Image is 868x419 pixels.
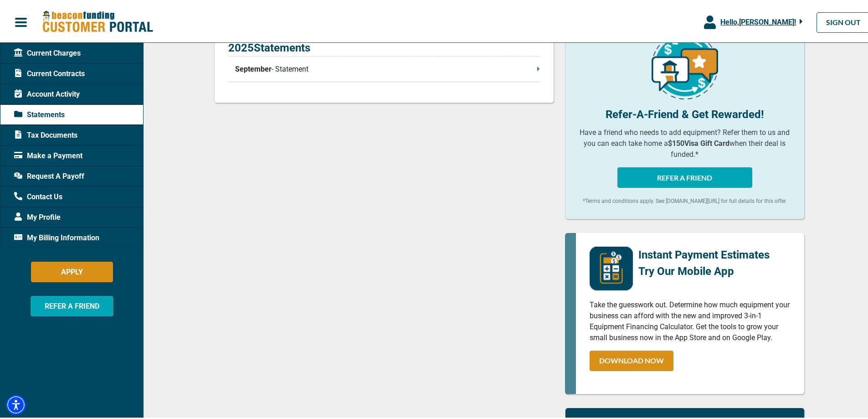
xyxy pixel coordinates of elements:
[638,261,770,278] p: Try Our Mobile App
[14,149,82,160] span: Make a Payment
[14,108,65,119] span: Statements
[579,195,791,203] p: *Terms and conditions apply. See [DOMAIN_NAME][URL] for full details for this offer.
[590,349,673,369] a: DOWNLOAD NOW
[42,9,153,32] img: Beacon Funding Customer Portal Logo
[579,104,791,121] p: Refer-A-Friend & Get Rewarded!
[235,62,272,73] span: September
[617,166,752,186] button: REFER A FRIEND
[14,210,61,221] span: My Profile
[14,190,62,201] span: Contact Us
[14,128,77,139] span: Tax Documents
[14,231,99,242] span: My Billing Information
[720,16,796,25] span: Hello, [PERSON_NAME] !
[14,67,85,78] span: Current Contracts
[668,137,729,146] b: $150 Visa Gift Card
[228,38,540,55] p: 2025 Statements
[235,62,540,73] p: - Statement
[638,245,770,261] p: Instant Payment Estimates
[590,298,791,341] p: Take the guesswork out. Determine how much equipment your business can afford with the new and im...
[31,294,113,315] button: REFER A FRIEND
[14,169,84,180] span: Request A Payoff
[6,393,26,413] div: Accessibility Menu
[31,260,113,280] button: APPLY
[14,87,80,98] span: Account Activity
[14,46,81,57] span: Current Charges
[590,245,633,289] img: mobile-app-logo.png
[579,125,791,158] p: Have a friend who needs to add equipment? Refer them to us and you can each take home a when thei...
[652,31,718,98] img: refer-a-friend-icon.png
